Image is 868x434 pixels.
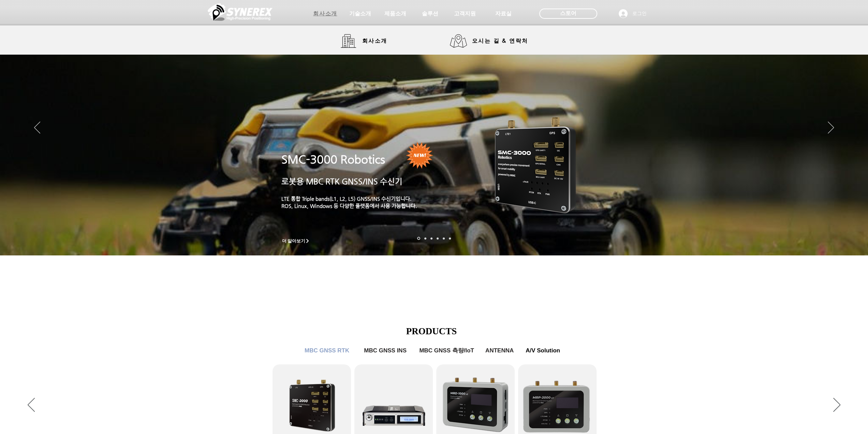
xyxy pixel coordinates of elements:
span: MBC GNSS RTK [305,347,349,354]
a: 로봇- SMC 2000 [417,237,420,240]
img: KakaoTalk_20241224_155801212.png [485,107,586,221]
a: 솔루션 [413,7,447,20]
a: SMC-3000 Robotics [281,153,385,166]
a: 더 알아보기 [279,237,313,245]
span: 회사소개 [313,10,337,17]
a: MBC GNSS RTK [300,344,354,358]
a: 자율주행 [437,237,439,239]
button: 로그인 [614,7,651,20]
span: MBC GNSS INS [364,347,407,354]
a: 로봇용 MBC RTK GNSS/INS 수신기 [281,177,402,186]
span: A/V Solution [526,347,560,354]
a: 제품소개 [378,7,412,20]
nav: 슬라이드 [415,237,453,240]
span: 스토어 [560,10,576,17]
a: 자료실 [486,7,520,20]
a: 정밀농업 [449,237,451,239]
a: 고객지원 [448,7,482,20]
a: LTE 통합 Triple bands(L1, L2, L5) GNSS/INS 수신기입니다. [281,196,412,201]
a: 드론 8 - SMC 2000 [424,237,426,239]
span: 솔루션 [422,10,438,17]
iframe: Wix Chat [742,405,868,434]
span: 더 알아보기 [282,238,306,244]
button: 이전 [28,398,35,413]
a: 회사소개 [341,34,392,48]
span: 로그인 [630,10,649,17]
a: 오시는 길 & 연락처 [450,34,533,48]
span: 자료실 [495,10,512,17]
a: 로봇 [443,237,445,239]
a: MBC GNSS INS [360,344,411,358]
img: 씨너렉스_White_simbol_대지 1.png [208,2,273,22]
span: MBC GNSS 측량/IoT [419,347,474,354]
a: 기술소개 [343,7,377,20]
a: 회사소개 [308,7,342,20]
span: ANTENNA [485,347,514,354]
button: 이전 [34,122,40,135]
div: 스토어 [539,9,597,19]
span: 회사소개 [362,38,387,45]
a: A/V Solution [521,344,565,358]
button: 다음 [828,122,834,135]
a: 측량 IoT [430,237,432,239]
a: MBC GNSS 측량/IoT [414,344,479,358]
span: 기술소개 [349,10,371,17]
a: ROS, Linux, Windows 등 다양한 플랫폼에서 사용 가능합니다. [281,203,417,209]
span: PRODUCTS [406,326,457,336]
button: 다음 [833,398,840,413]
span: 오시는 길 & 연락처 [472,37,528,45]
span: 제품소개 [384,10,406,17]
a: ANTENNA [483,344,517,358]
span: 고객지원 [454,10,476,17]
